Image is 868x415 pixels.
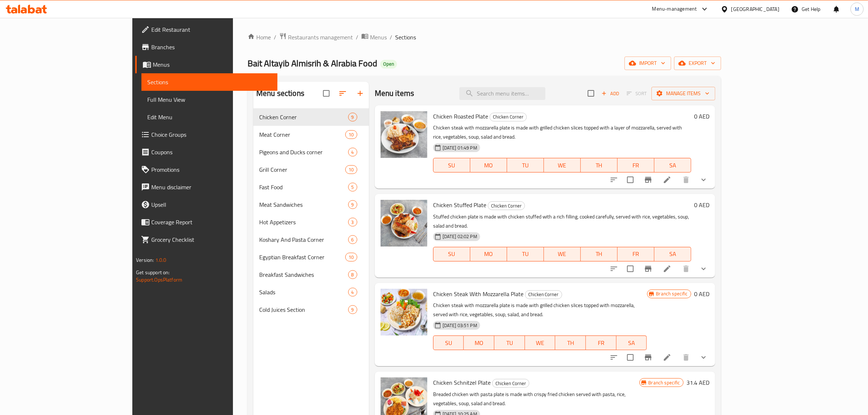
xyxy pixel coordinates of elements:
[622,88,651,99] span: Select section first
[694,289,709,299] h6: 0 AED
[584,160,615,171] span: TH
[433,390,639,408] p: Breaded chicken with pasta plate is made with crispy fried chicken served with pasta, rice, veget...
[348,183,357,191] div: items
[470,158,507,172] button: MO
[473,160,504,171] span: MO
[135,231,277,248] a: Grocery Checklist
[653,290,691,297] span: Branch specific
[639,260,657,278] button: Branch-specific-item
[440,144,480,151] span: [DATE] 01:49 PM
[349,236,357,243] span: 6
[151,200,272,209] span: Upsell
[135,196,277,213] a: Upsell
[135,161,277,178] a: Promotions
[259,235,348,244] span: Koshary And Pasta Corner
[151,43,272,51] span: Branches
[581,247,618,261] button: TH
[440,322,480,329] span: [DATE] 03:51 PM
[253,231,369,248] div: Koshary And Pasta Corner6
[599,88,622,99] button: Add
[253,143,369,161] div: Pigeons and Ducks corner4
[151,130,272,139] span: Choice Groups
[348,305,357,314] div: items
[436,338,461,348] span: SU
[151,235,272,244] span: Grocery Checklist
[433,377,491,388] span: Chicken Schnitzel Plate
[623,172,638,187] span: Select to update
[488,201,525,210] div: Chicken Corner
[346,131,357,138] span: 10
[248,32,721,42] nav: breadcrumb
[259,200,348,209] div: Meat Sandwiches
[584,249,615,259] span: TH
[473,249,504,259] span: MO
[370,33,387,42] span: Menus
[259,218,348,226] span: Hot Appetizers
[380,60,397,69] div: Open
[349,289,357,296] span: 4
[490,113,526,121] span: Chicken Corner
[345,130,357,139] div: items
[356,33,358,42] li: /
[361,32,387,42] a: Menus
[136,255,154,265] span: Version:
[433,288,523,299] span: Chicken Steak With Mozzarella Plate
[288,33,353,42] span: Restaurants management
[259,288,348,296] span: Salads
[345,253,357,261] div: items
[490,113,527,121] div: Chicken Corner
[349,219,357,226] span: 3
[695,349,712,366] button: show more
[492,379,529,388] div: Chicken Corner
[497,338,522,348] span: TU
[440,233,480,240] span: [DATE] 02:02 PM
[319,86,334,101] span: Select all sections
[528,338,553,348] span: WE
[663,264,672,273] a: Edit menu item
[433,123,691,141] p: Chicken steak with mozzarella plate is made with grilled chicken slices topped with a layer of mo...
[436,160,467,171] span: SU
[624,57,671,70] button: import
[657,249,688,259] span: SA
[279,32,353,42] a: Restaurants management
[151,183,272,191] span: Menu disclaimer
[259,130,345,139] span: Meat Corner
[253,266,369,283] div: Breakfast Sandwiches8
[433,212,691,230] p: Stuffed chicken plate is made with chicken stuffed with a rich filling, cooked carefully, served ...
[436,249,467,259] span: SU
[599,88,622,99] span: Add item
[605,171,623,189] button: sort-choices
[348,113,357,121] div: items
[349,306,357,313] span: 9
[544,158,581,172] button: WE
[694,111,709,121] h6: 0 AED
[646,379,683,386] span: Branch specific
[151,25,272,34] span: Edit Restaurant
[433,301,647,319] p: Chicken steak with mozzarella plate is made with grilled chicken slices topped with mozzarella, s...
[259,270,348,279] span: Breakfast Sandwiches
[630,59,665,68] span: import
[346,254,357,261] span: 10
[135,126,277,143] a: Choice Groups
[663,175,672,184] a: Edit menu item
[618,247,654,261] button: FR
[135,21,277,38] a: Edit Restaurant
[253,161,369,178] div: Grill Corner10
[253,178,369,196] div: Fast Food5
[259,148,348,156] span: Pigeons and Ducks corner
[259,305,348,314] span: Cold Juices Section
[348,148,357,156] div: items
[467,338,491,348] span: MO
[259,183,348,191] span: Fast Food
[680,59,715,68] span: export
[433,199,486,210] span: Chicken Stuffed Plate
[558,338,583,348] span: TH
[381,200,427,247] img: Chicken Stuffed Plate
[147,113,272,121] span: Edit Menu
[390,33,392,42] li: /
[375,88,414,99] h2: Menu items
